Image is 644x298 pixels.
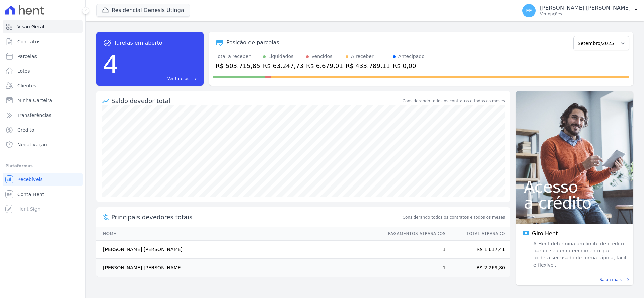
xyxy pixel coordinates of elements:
[3,20,83,33] a: Visão Geral
[346,61,390,70] div: R$ 433.789,11
[524,195,625,211] span: a crédito
[311,53,332,60] div: Vencidos
[121,76,197,82] a: Ver tarefas east
[3,94,83,107] a: Minha Carteira
[446,227,510,241] th: Total Atrasado
[167,76,189,82] span: Ver tarefas
[3,173,83,186] a: Recebíveis
[17,127,34,133] span: Crédito
[114,39,162,47] span: Tarefas em aberto
[3,108,83,122] a: Transferências
[17,176,43,183] span: Recebíveis
[520,277,629,283] a: Saiba mais east
[306,61,343,70] div: R$ 6.679,01
[540,11,631,17] p: Ver opções
[17,191,44,198] span: Conta Hent
[17,82,36,89] span: Clientes
[3,138,83,151] a: Negativação
[624,277,629,282] span: east
[398,53,425,60] div: Antecipado
[526,8,532,13] span: EE
[351,53,374,60] div: A receber
[226,39,279,47] div: Posição de parcelas
[111,213,401,222] span: Principais devedores totais
[96,227,382,241] th: Nome
[403,214,505,220] span: Considerando todos os contratos e todos os meses
[96,4,190,17] button: Residencial Genesis Utinga
[103,39,111,47] span: task_alt
[17,23,44,30] span: Visão Geral
[103,47,119,82] div: 4
[96,259,382,277] td: [PERSON_NAME] [PERSON_NAME]
[599,277,622,283] span: Saiba mais
[524,179,625,195] span: Acesso
[393,61,425,70] div: R$ 0,00
[3,123,83,137] a: Crédito
[3,35,83,48] a: Contratos
[382,259,446,277] td: 1
[403,98,505,104] div: Considerando todos os contratos e todos os meses
[540,5,631,11] p: [PERSON_NAME] [PERSON_NAME]
[3,64,83,78] a: Lotes
[96,241,382,259] td: [PERSON_NAME] [PERSON_NAME]
[192,76,197,81] span: east
[17,68,30,74] span: Lotes
[532,230,558,238] span: Giro Hent
[517,1,644,20] button: EE [PERSON_NAME] [PERSON_NAME] Ver opções
[382,241,446,259] td: 1
[3,188,83,201] a: Conta Hent
[17,38,40,45] span: Contratos
[17,141,47,148] span: Negativação
[17,53,37,60] span: Parcelas
[216,61,260,70] div: R$ 503.715,85
[446,259,510,277] td: R$ 2.269,80
[3,79,83,92] a: Clientes
[17,112,51,119] span: Transferências
[3,50,83,63] a: Parcelas
[111,96,401,105] div: Saldo devedor total
[263,61,303,70] div: R$ 63.247,73
[382,227,446,241] th: Pagamentos Atrasados
[446,241,510,259] td: R$ 1.617,41
[216,53,260,60] div: Total a receber
[532,240,627,269] span: A Hent determina um limite de crédito para o seu empreendimento que poderá ser usado de forma ráp...
[268,53,294,60] div: Liquidados
[5,162,80,170] div: Plataformas
[17,97,52,104] span: Minha Carteira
